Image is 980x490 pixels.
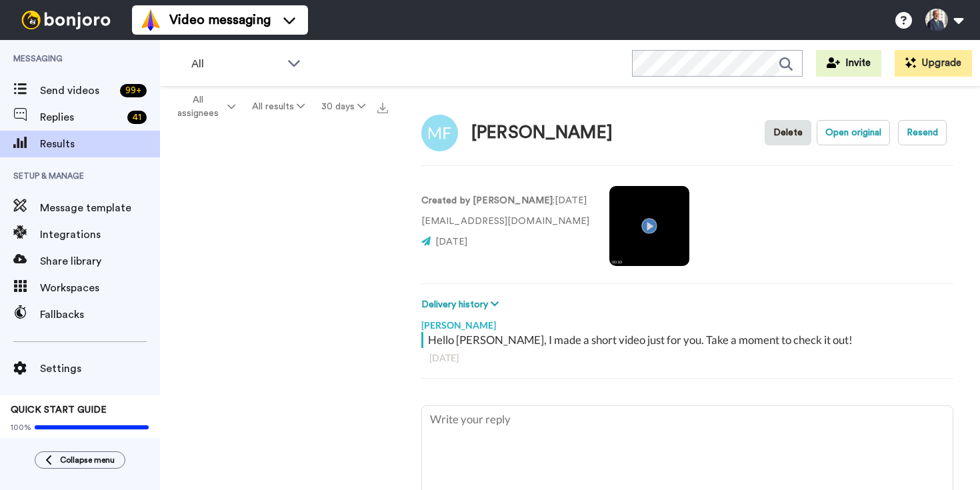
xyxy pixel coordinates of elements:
[169,11,271,29] span: Video messaging
[191,56,281,72] span: All
[11,405,107,415] span: QUICK START GUIDE
[898,120,947,145] button: Resend
[421,194,589,208] p: : [DATE]
[817,120,890,145] button: Open original
[35,451,125,469] button: Collapse menu
[40,136,160,152] span: Results
[429,351,945,365] div: [DATE]
[471,123,613,143] div: [PERSON_NAME]
[16,11,116,29] img: bj-logo-header-white.svg
[421,215,589,229] p: [EMAIL_ADDRESS][DOMAIN_NAME]
[60,455,115,465] span: Collapse menu
[895,50,972,77] button: Upgrade
[428,332,950,348] div: Hello [PERSON_NAME], I made a short video just for you. Take a moment to check it out!
[373,97,392,117] button: Export all results that match these filters now.
[40,253,160,269] span: Share library
[11,422,31,433] span: 100%
[40,361,160,377] span: Settings
[171,93,225,120] span: All assignees
[40,307,160,323] span: Fallbacks
[140,9,161,31] img: vm-color.svg
[313,95,373,119] button: 30 days
[40,109,122,125] span: Replies
[377,103,388,113] img: export.svg
[40,280,160,296] span: Workspaces
[421,196,553,205] strong: Created by [PERSON_NAME]
[40,83,115,99] span: Send videos
[421,115,458,151] img: Image of Mark Forest
[435,237,467,247] span: [DATE]
[40,227,160,243] span: Integrations
[40,200,160,216] span: Message template
[765,120,811,145] button: Delete
[127,111,147,124] div: 41
[120,84,147,97] div: 99 +
[421,297,503,312] button: Delivery history
[421,312,953,332] div: [PERSON_NAME]
[816,50,881,77] button: Invite
[163,88,244,125] button: All assignees
[244,95,313,119] button: All results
